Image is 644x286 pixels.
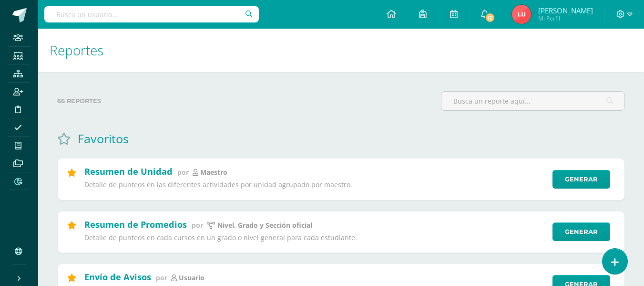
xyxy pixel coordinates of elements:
[156,273,167,282] span: por
[200,168,227,177] p: maestro
[84,233,546,242] p: Detalle de punteos en cada cursos en un grado o nivel general para cada estudiante.
[50,41,103,59] span: Reportes
[512,5,531,24] img: 03792e645350889b08b5c28c38483454.png
[78,130,129,147] h1: Favoritos
[84,180,546,189] p: Detalle de punteos en las diferentes actividades por unidad agrupado por maestro.
[538,14,593,22] span: Mi Perfil
[57,91,433,111] label: 66 reportes
[84,219,187,230] h2: Resumen de Promedios
[192,221,203,230] span: por
[217,221,312,230] p: Nivel, Grado y Sección oficial
[552,222,610,241] a: Generar
[84,166,173,177] h2: Resumen de Unidad
[441,92,624,110] input: Busca un reporte aquí...
[84,271,151,283] h2: Envío de Avisos
[485,12,495,23] span: 12
[179,274,204,282] p: Usuario
[552,170,610,189] a: Generar
[538,6,593,15] span: [PERSON_NAME]
[44,6,259,22] input: Busca un usuario...
[177,168,189,177] span: por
